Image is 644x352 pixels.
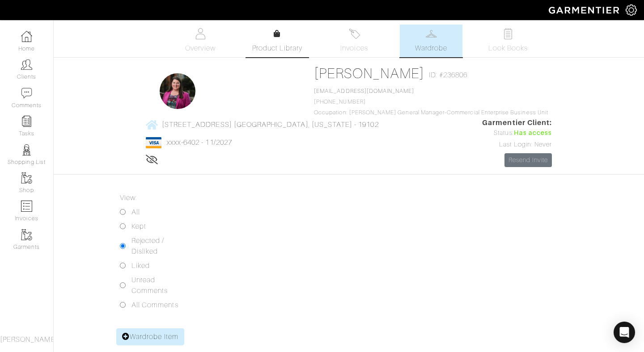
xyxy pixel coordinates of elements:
[116,328,184,345] a: Wardrobe Item
[21,201,32,212] img: orders-icon-0abe47150d42831381b5fb84f609e132dff9fe21cb692f30cb5eec754e2cba89.png
[21,59,32,70] img: clients-icon-6bae9207a08558b7cb47a8932f037763ab4055f8c8b6bfacd5dc20c3e0201464.png
[544,2,626,18] img: garmentier-logo-header-white-b43fb05a5012e4ada735d5af1a66efaba907eab6374d6393d1fbf88cb4ef424d.png
[626,4,637,16] img: gear-icon-white-bd11855cb880d31180b6d7d6211b90ccbf57a29d726f0c71d8c61bd08dd39cc2.png
[314,88,414,94] a: [EMAIL_ADDRESS][DOMAIN_NAME]
[21,116,32,127] img: reminder-icon-8004d30b9f0a5d33ae49ab947aed9ed385cf756f9e5892f1edd6e32f2345188e.png
[131,207,140,218] label: All
[195,28,206,39] img: basicinfo-40fd8af6dae0f16599ec9e87c0ef1c0a1fdea2edbe929e3d69a839185d80c458.svg
[349,28,360,39] img: orders-27d20c2124de7fd6de4e0e44c1d41de31381a507db9b33961299e4e07d508b8c.svg
[131,275,192,296] label: Unread Comments
[120,193,137,203] label: View:
[323,25,386,57] a: Invoices
[314,65,424,81] a: [PERSON_NAME]
[503,28,514,39] img: todo-9ac3debb85659649dc8f770b8b6100bb5dab4b48dedcbae339e5042a72dfd3cc.svg
[482,140,552,150] div: Last Login: Never
[21,88,32,99] img: comment-icon-a0a6a9ef722e966f86d9cbdc48e553b5cf19dbc54f86b18d962a5391bc8f6eb6.png
[131,260,150,271] label: Liked
[504,153,552,167] a: Resend Invite
[131,300,178,310] label: All Comments
[146,137,161,148] img: visa-934b35602734be37eb7d5d7e5dbcd2044c359bf20a24dc3361ca3fa54326a8a7.png
[477,25,539,57] a: Look Books
[400,25,462,57] a: Wardrobe
[426,28,437,39] img: wardrobe-487a4870c1b7c33e795ec22d11cfc2ed9d08956e64fb3008fe2437562e282088.svg
[488,43,528,54] span: Look Books
[21,172,32,184] img: garments-icon-b7da505a4dc4fd61783c78ac3ca0ef83fa9d6f193b1c9dc38574b1d14d53ca28.png
[246,29,309,54] a: Product Library
[167,138,232,147] a: xxxx-6402 - 11/2027
[131,221,146,232] label: Kept
[185,43,215,54] span: Overview
[169,25,232,57] a: Overview
[514,128,552,138] span: Has access
[131,235,192,257] label: Rejected / Disliked
[340,43,368,54] span: Invoices
[21,31,32,42] img: dashboard-icon-dbcd8f5a0b271acd01030246c82b418ddd0df26cd7fceb0bd07c9910d44c42f6.png
[21,144,32,155] img: stylists-icon-eb353228a002819b7ec25b43dbf5f0378dd9e0616d9560372ff212230b889e62.png
[415,43,447,54] span: Wardrobe
[482,117,552,128] span: Garmentier Client:
[146,119,379,130] a: [STREET_ADDRESS] [GEOGRAPHIC_DATA], [US_STATE] - 19102
[314,88,548,116] span: [PHONE_NUMBER] Occupation: [PERSON_NAME] General Manager-Commercial Enterprise Business Unit
[21,229,32,240] img: garments-icon-b7da505a4dc4fd61783c78ac3ca0ef83fa9d6f193b1c9dc38574b1d14d53ca28.png
[482,128,552,138] div: Status:
[429,70,468,80] span: ID: #236806
[614,322,635,343] div: Open Intercom Messenger
[162,121,379,129] span: [STREET_ADDRESS] [GEOGRAPHIC_DATA], [US_STATE] - 19102
[252,43,303,54] span: Product Library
